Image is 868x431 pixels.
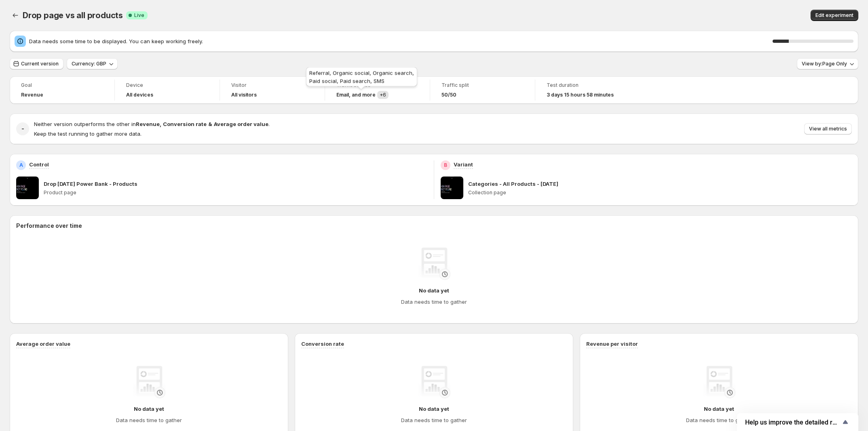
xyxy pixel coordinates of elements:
[804,123,852,135] button: View all metrics
[547,92,614,98] span: 3 days 15 hours 58 minutes
[34,121,270,127] span: Neither version outperforms the other in .
[809,126,847,132] span: View all metrics
[419,286,449,294] h4: No data yet
[16,177,39,199] img: Drop Feb25 Power Bank - Products
[231,92,257,98] h4: All visitors
[10,10,21,21] button: Back
[208,121,212,127] strong: &
[547,82,629,88] span: Test duration
[441,177,463,199] img: Categories - All Products - 11JUL25
[136,121,160,127] strong: Revenue
[797,58,858,69] button: View by:Page Only
[231,82,313,88] span: Visitor
[134,405,164,413] h4: No data yet
[44,180,137,188] p: Drop [DATE] Power Bank - Products
[29,37,773,45] span: Data needs some time to be displayed. You can keep working freely.
[441,92,456,98] span: 50/50
[126,82,208,88] span: Device
[441,81,524,99] a: Traffic split50/50
[441,82,524,88] span: Traffic split
[116,416,182,424] h4: Data needs time to gather
[802,61,847,67] span: View by: Page Only
[29,160,49,168] p: Control
[163,121,207,127] strong: Conversion rate
[401,298,467,306] h4: Data needs time to gather
[401,416,467,424] h4: Data needs time to gather
[468,189,852,196] p: Collection page
[586,340,638,348] h3: Revenue per visitor
[134,12,144,19] span: Live
[214,121,268,127] strong: Average order value
[547,81,629,99] a: Test duration3 days 15 hours 58 minutes
[231,81,313,99] a: VisitorAll visitors
[21,81,103,99] a: GoalRevenue
[126,81,208,99] a: DeviceAll devices
[133,366,165,398] img: No data yet
[418,248,450,280] img: No data yet
[21,82,103,88] span: Goal
[419,405,449,413] h4: No data yet
[301,340,344,348] h3: Conversion rate
[336,92,376,98] h4: Email , and more
[21,125,24,133] h2: -
[815,12,853,19] span: Edit experiment
[418,366,450,398] img: No data yet
[126,92,153,98] h4: All devices
[468,180,558,188] p: Categories - All Products - [DATE]
[72,61,106,67] span: Currency: GBP
[160,121,161,127] strong: ,
[380,92,386,98] span: + 6
[444,162,447,168] h2: B
[21,92,43,98] span: Revenue
[21,61,59,67] span: Current version
[23,11,123,20] span: Drop page vs all products
[16,340,70,348] h3: Average order value
[811,10,858,21] button: Edit experiment
[454,160,473,168] p: Variant
[704,405,734,413] h4: No data yet
[745,418,841,426] span: Help us improve the detailed report for A/B campaigns
[67,58,118,69] button: Currency: GBP
[19,162,23,168] h2: A
[686,416,752,424] h4: Data needs time to gather
[703,366,735,398] img: No data yet
[34,130,141,137] span: Keep the test running to gather more data.
[745,417,850,427] button: Show survey - Help us improve the detailed report for A/B campaigns
[10,58,63,69] button: Current version
[44,189,427,196] p: Product page
[16,222,852,230] h2: Performance over time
